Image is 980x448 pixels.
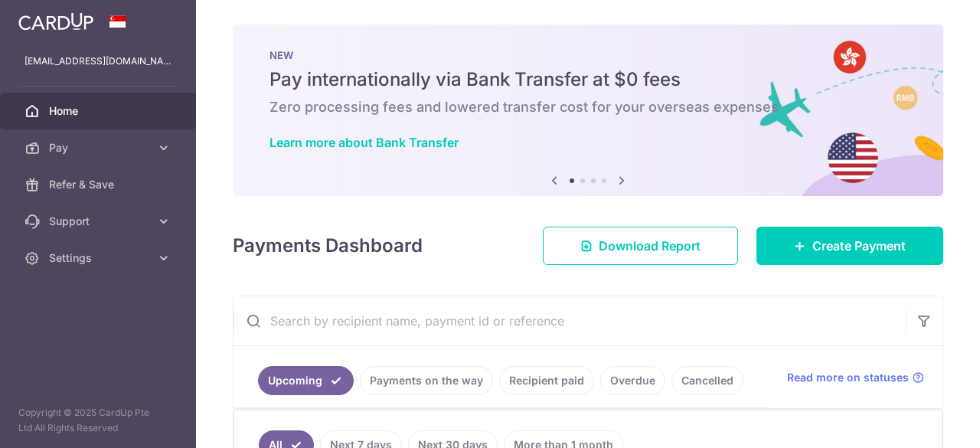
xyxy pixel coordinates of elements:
[499,366,594,395] a: Recipient paid
[269,67,906,92] h5: Pay internationally via Bank Transfer at $0 fees
[600,366,665,395] a: Overdue
[882,402,965,440] iframe: Opens a widget where you can find more information
[233,232,423,260] h4: Payments Dashboard
[24,54,171,69] p: [EMAIL_ADDRESS][DOMAIN_NAME]
[18,12,93,31] img: CardUp
[49,177,150,192] span: Refer & Save
[49,214,150,229] span: Support
[269,98,906,116] h6: Zero processing fees and lowered transfer cost for your overseas expenses
[756,227,943,265] a: Create Payment
[258,366,354,395] a: Upcoming
[812,237,906,255] span: Create Payment
[269,135,459,150] a: Learn more about Bank Transfer
[233,25,943,196] img: Bank transfer banner
[49,103,150,119] span: Home
[599,237,701,255] span: Download Report
[49,140,150,155] span: Pay
[543,227,738,265] a: Download Report
[787,370,924,385] a: Read more on statuses
[234,296,906,345] input: Search by recipient name, payment id or reference
[269,49,906,61] p: NEW
[360,366,493,395] a: Payments on the way
[49,250,150,266] span: Settings
[787,370,909,385] span: Read more on statuses
[671,366,743,395] a: Cancelled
